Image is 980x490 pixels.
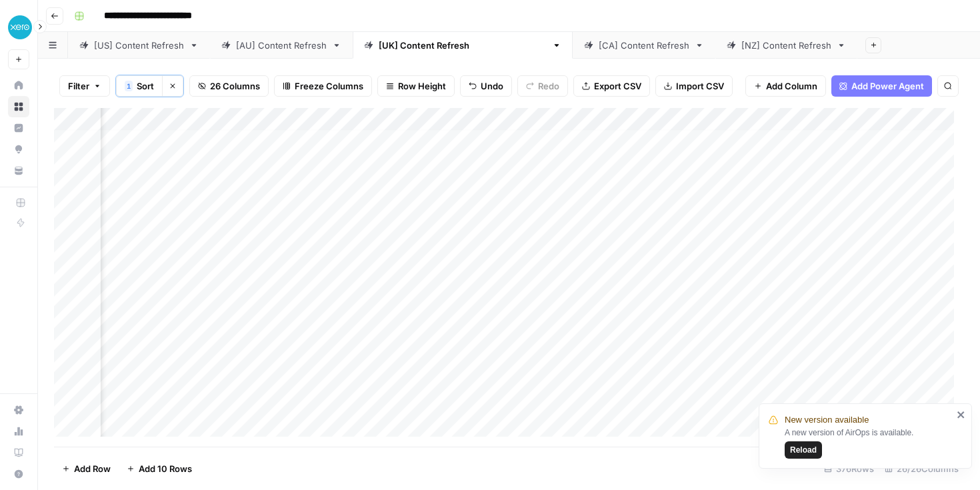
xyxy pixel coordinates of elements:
button: Reload [785,441,822,459]
a: Browse [8,96,29,117]
a: [[GEOGRAPHIC_DATA]] Content Refresh [353,32,573,59]
div: A new version of AirOps is available. [785,427,953,459]
a: [NZ] Content Refresh [715,32,857,59]
button: Add 10 Rows [119,458,200,479]
div: [US] Content Refresh [94,39,184,52]
button: 26 Columns [189,75,269,97]
button: Add Row [54,458,119,479]
button: Add Power Agent [831,75,932,97]
span: 1 [127,81,131,91]
button: Filter [59,75,110,97]
div: [AU] Content Refresh [236,39,327,52]
a: [AU] Content Refresh [210,32,353,59]
span: 26 Columns [210,79,260,93]
span: Export CSV [594,79,641,93]
button: Redo [517,75,568,97]
a: Settings [8,399,29,421]
span: Reload [790,444,817,456]
button: 1Sort [116,75,162,97]
button: Workspace: XeroOps [8,11,29,44]
div: 1 [125,81,133,91]
div: 376 Rows [819,458,879,479]
button: Export CSV [573,75,650,97]
button: Row Height [377,75,455,97]
button: Freeze Columns [274,75,372,97]
img: XeroOps Logo [8,15,32,39]
span: New version available [785,413,869,427]
span: Add Row [74,462,111,475]
span: Import CSV [676,79,724,93]
span: Add Power Agent [851,79,924,93]
a: Usage [8,421,29,442]
span: Sort [137,79,154,93]
a: [US] Content Refresh [68,32,210,59]
span: Row Height [398,79,446,93]
div: [NZ] Content Refresh [741,39,831,52]
button: Add Column [745,75,826,97]
button: Undo [460,75,512,97]
div: [CA] Content Refresh [599,39,689,52]
span: Redo [538,79,559,93]
a: Your Data [8,160,29,181]
div: [[GEOGRAPHIC_DATA]] Content Refresh [379,39,547,52]
span: Freeze Columns [295,79,363,93]
a: Learning Hub [8,442,29,463]
span: Add Column [766,79,817,93]
a: Home [8,75,29,96]
span: Add 10 Rows [139,462,192,475]
span: Undo [481,79,503,93]
a: Insights [8,117,29,139]
button: Import CSV [655,75,733,97]
div: 26/26 Columns [879,458,964,479]
span: Filter [68,79,89,93]
a: [CA] Content Refresh [573,32,715,59]
a: Opportunities [8,139,29,160]
button: Help + Support [8,463,29,485]
button: close [957,409,966,420]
